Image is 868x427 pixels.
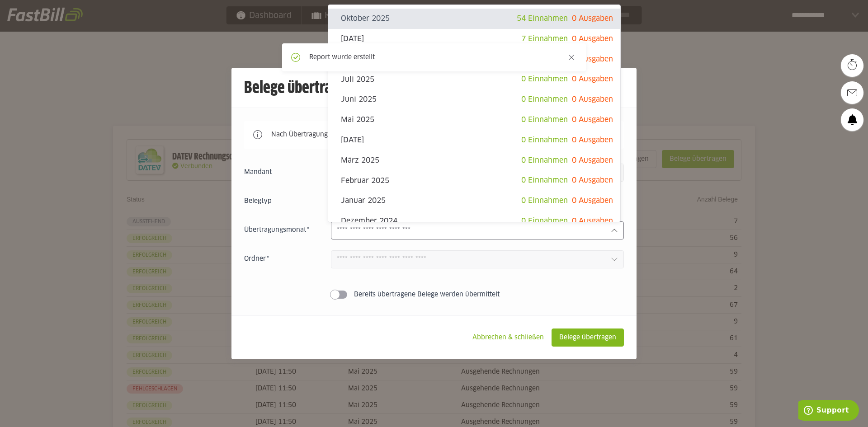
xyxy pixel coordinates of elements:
[572,75,613,83] span: 0 Ausgaben
[521,177,568,184] span: 0 Einnahmen
[572,15,613,22] span: 0 Ausgaben
[572,157,613,164] span: 0 Ausgaben
[572,96,613,103] span: 0 Ausgaben
[572,177,613,184] span: 0 Ausgaben
[798,400,859,422] iframe: Öffnet ein Widget, in dem Sie weitere Informationen finden
[328,150,620,171] sl-option: März 2025
[572,197,613,204] span: 0 Ausgaben
[517,15,568,22] span: 54 Einnahmen
[572,136,613,144] span: 0 Ausgaben
[328,89,620,110] sl-option: Juni 2025
[328,110,620,130] sl-option: Mai 2025
[572,116,613,123] span: 0 Ausgaben
[328,69,620,89] sl-option: Juli 2025
[521,136,568,144] span: 0 Einnahmen
[521,197,568,204] span: 0 Einnahmen
[521,35,568,42] span: 7 Einnahmen
[521,96,568,103] span: 0 Einnahmen
[244,290,624,299] sl-switch: Bereits übertragene Belege werden übermittelt
[328,170,620,191] sl-option: Februar 2025
[328,191,620,211] sl-option: Januar 2025
[572,35,613,42] span: 0 Ausgaben
[328,130,620,150] sl-option: [DATE]
[328,9,620,29] sl-option: Oktober 2025
[328,211,620,231] sl-option: Dezember 2024
[552,328,624,347] sl-button: Belege übertragen
[521,116,568,123] span: 0 Einnahmen
[521,75,568,83] span: 0 Einnahmen
[465,328,552,347] sl-button: Abbrechen & schließen
[521,217,568,225] span: 0 Einnahmen
[328,29,620,49] sl-option: [DATE]
[572,217,613,225] span: 0 Ausgaben
[521,157,568,164] span: 0 Einnahmen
